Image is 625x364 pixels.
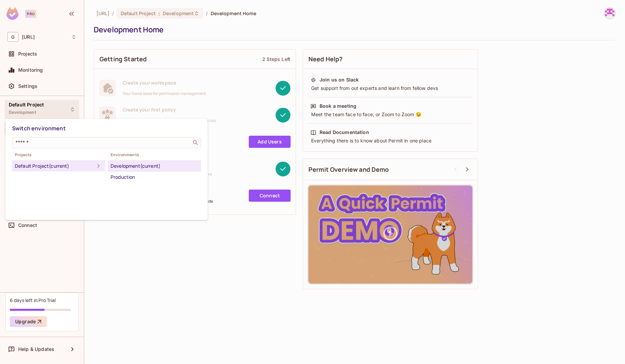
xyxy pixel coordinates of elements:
[15,162,94,170] div: Default Project (current)
[108,152,201,158] span: Environments
[12,152,105,158] span: Projects
[111,162,198,170] div: Development (current)
[12,125,66,132] span: Switch environment
[111,173,198,181] div: Production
